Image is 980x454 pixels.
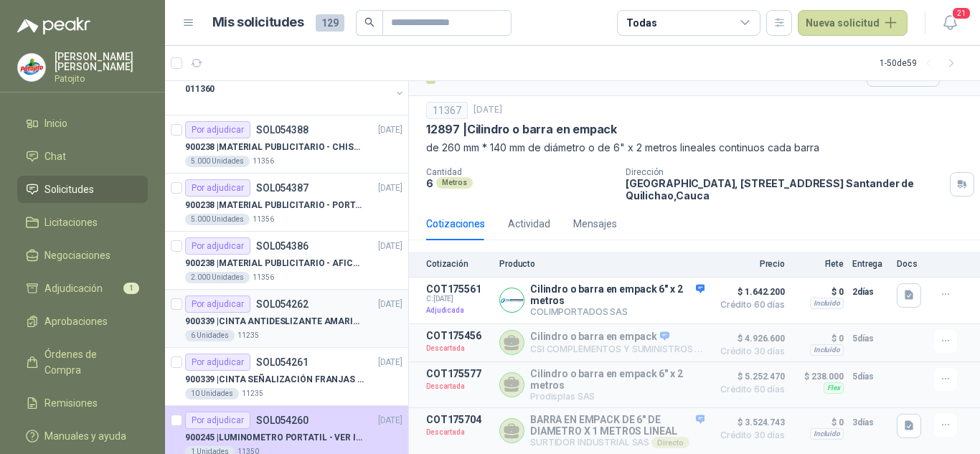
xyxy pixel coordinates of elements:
[426,341,491,356] p: Descartada
[426,102,468,119] div: 11367
[530,368,705,391] p: Cilindro o barra en empack 6" x 2 metros
[185,179,250,197] div: Por adjudicar
[508,216,550,232] div: Actividad
[44,428,126,444] span: Manuales y ayuda
[185,237,250,255] div: Por adjudicar
[185,354,250,371] div: Por adjudicar
[937,10,963,36] button: 21
[212,12,304,33] h1: Mis solicitudes
[852,283,888,301] p: 2 días
[852,368,888,385] p: 5 días
[17,275,148,302] a: Adjudicación1
[793,368,844,385] p: $ 238.000
[242,388,263,399] p: 11235
[500,288,524,312] img: Company Logo
[713,414,785,431] span: $ 3.524.743
[44,181,94,197] span: Solicitudes
[256,415,308,425] p: SOL054260
[426,368,491,379] p: COT175577
[810,344,844,356] div: Incluido
[852,259,888,269] p: Entrega
[426,122,617,137] p: 12897 | Cilindro o barra en empack
[798,10,908,36] button: Nueva solicitud
[626,15,656,31] div: Todas
[256,299,308,309] p: SOL054262
[316,14,344,32] span: 129
[713,330,785,347] span: $ 4.926.600
[44,313,108,329] span: Aprobaciones
[17,422,148,450] a: Manuales y ayuda
[256,125,308,135] p: SOL054388
[499,259,705,269] p: Producto
[626,177,944,202] p: [GEOGRAPHIC_DATA], [STREET_ADDRESS] Santander de Quilichao , Cauca
[185,330,235,341] div: 6 Unidades
[626,167,944,177] p: Dirección
[165,174,408,232] a: Por adjudicarSOL054387[DATE] 900238 |MATERIAL PUBLICITARIO - PORTAPRECIOS VER ADJUNTO5.000 Unidad...
[237,330,259,341] p: 11235
[17,176,148,203] a: Solicitudes
[436,177,473,189] div: Metros
[824,382,844,394] div: Flex
[165,232,408,290] a: Por adjudicarSOL054386[DATE] 900238 |MATERIAL PUBLICITARIO - AFICHE VER ADJUNTO2.000 Unidades11356
[256,183,308,193] p: SOL054387
[426,167,614,177] p: Cantidad
[426,140,963,156] p: de 260 mm * 140 mm de diámetro o de 6" x 2 metros lineales continuos cada barra
[426,425,491,440] p: Descartada
[256,241,308,251] p: SOL054386
[17,110,148,137] a: Inicio
[713,431,785,440] span: Crédito 30 días
[530,331,705,344] p: Cilindro o barra en empack
[17,308,148,335] a: Aprobaciones
[17,341,148,384] a: Órdenes de Compra
[573,216,617,232] div: Mensajes
[426,216,485,232] div: Cotizaciones
[253,156,274,167] p: 11356
[951,6,971,20] span: 21
[55,75,148,83] p: Patojito
[256,357,308,367] p: SOL054261
[185,141,364,154] p: 900238 | MATERIAL PUBLICITARIO - CHISPA PATOJITO VER ADJUNTO
[44,115,67,131] span: Inicio
[253,272,274,283] p: 11356
[713,283,785,301] span: $ 1.642.200
[793,259,844,269] p: Flete
[651,437,689,448] div: Directo
[426,303,491,318] p: Adjudicada
[44,247,110,263] span: Negociaciones
[185,214,250,225] div: 5.000 Unidades
[165,290,408,348] a: Por adjudicarSOL054262[DATE] 900339 |CINTA ANTIDESLIZANTE AMARILLA / NEGRA6 Unidades11235
[185,412,250,429] div: Por adjudicar
[880,52,963,75] div: 1 - 50 de 59
[530,344,705,355] p: CSI COMPLEMENTOS Y SUMINISTROS INDUSTRIALES SAS
[185,156,250,167] div: 5.000 Unidades
[426,259,491,269] p: Cotización
[185,257,364,270] p: 900238 | MATERIAL PUBLICITARIO - AFICHE VER ADJUNTO
[713,301,785,309] span: Crédito 60 días
[530,414,705,437] p: BARRA EN EMPACK DE 6" DE DIAMETRO X 1 METROS LINEAL
[852,330,888,347] p: 5 días
[123,283,139,294] span: 1
[713,259,785,269] p: Precio
[810,298,844,309] div: Incluido
[793,283,844,301] p: $ 0
[44,395,98,411] span: Remisiones
[378,123,402,137] p: [DATE]
[793,330,844,347] p: $ 0
[810,428,844,440] div: Incluido
[852,414,888,431] p: 3 días
[530,437,705,448] p: SURTIDOR INDUSTRIAL SAS
[185,373,364,387] p: 900339 | CINTA SEÑALIZACIÓN FRANJAS AMARILLAS NEGRA
[364,17,374,27] span: search
[17,242,148,269] a: Negociaciones
[44,346,134,378] span: Órdenes de Compra
[17,143,148,170] a: Chat
[185,272,250,283] div: 2.000 Unidades
[473,103,502,117] p: [DATE]
[530,306,705,317] p: COLIMPORTADOS SAS
[378,181,402,195] p: [DATE]
[426,330,491,341] p: COT175456
[185,431,364,445] p: 900245 | LUMINOMETRO PORTATIL - VER IMAGEN ADJUNTA
[713,385,785,394] span: Crédito 60 días
[713,347,785,356] span: Crédito 30 días
[793,414,844,431] p: $ 0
